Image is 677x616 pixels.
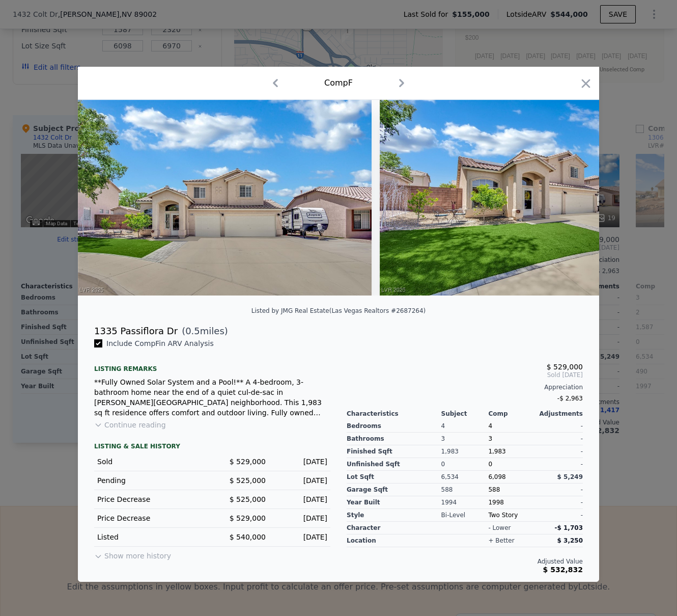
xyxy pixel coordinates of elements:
[97,457,204,467] div: Sold
[488,537,514,545] div: + better
[97,494,204,504] div: Price Decrease
[488,473,505,480] span: 6,098
[347,522,441,534] div: character
[274,513,327,523] div: [DATE]
[441,509,489,522] div: Bi-Level
[488,524,511,532] div: - lower
[488,422,492,430] span: 4
[347,433,441,445] div: Bathrooms
[441,496,489,509] div: 1994
[347,420,441,433] div: Bedrooms
[535,433,583,445] div: -
[380,100,673,296] img: Property Img
[94,420,166,430] button: Continue reading
[347,410,441,418] div: Characteristics
[347,445,441,458] div: Finished Sqft
[488,486,500,493] span: 588
[102,339,218,347] span: Include Comp F in ARV Analysis
[557,473,583,480] span: $ 5,249
[535,484,583,496] div: -
[555,524,583,531] span: -$ 1,703
[347,534,441,547] div: location
[535,420,583,433] div: -
[488,496,535,509] div: 1998
[488,509,535,522] div: Two Story
[347,471,441,484] div: Lot Sqft
[324,77,353,89] div: Comp F
[441,471,489,484] div: 6,534
[97,513,204,523] div: Price Decrease
[441,458,489,471] div: 0
[535,496,583,509] div: -
[94,324,178,338] div: 1335 Passiflora Dr
[441,410,489,418] div: Subject
[441,433,489,445] div: 3
[274,532,327,542] div: [DATE]
[535,509,583,522] div: -
[97,475,204,486] div: Pending
[230,476,266,485] span: $ 525,000
[94,547,171,561] button: Show more history
[441,420,489,433] div: 4
[78,100,372,296] img: Property Img
[535,458,583,471] div: -
[441,445,489,458] div: 1,983
[230,533,266,541] span: $ 540,000
[274,494,327,504] div: [DATE]
[543,566,583,574] span: $ 532,832
[347,458,441,471] div: Unfinished Sqft
[535,410,583,418] div: Adjustments
[488,410,535,418] div: Comp
[94,377,330,418] div: **Fully Owned Solar System and a Pool!** A 4-bedroom, 3-bathroom home near the end of a quiet cul...
[230,495,266,503] span: $ 525,000
[347,484,441,496] div: Garage Sqft
[94,442,330,452] div: LISTING & SALE HISTORY
[557,537,583,544] span: $ 3,250
[488,433,535,445] div: 3
[347,557,583,566] div: Adjusted Value
[488,448,505,455] span: 1,983
[347,496,441,509] div: Year Built
[230,458,266,466] span: $ 529,000
[547,363,583,371] span: $ 529,000
[557,395,583,402] span: -$ 2,963
[347,371,583,379] span: Sold [DATE]
[251,307,426,314] div: Listed by JMG Real Estate (Las Vegas Realtors #2687264)
[347,509,441,522] div: Style
[185,326,200,336] span: 0.5
[94,357,330,373] div: Listing remarks
[274,475,327,486] div: [DATE]
[274,457,327,467] div: [DATE]
[535,445,583,458] div: -
[488,461,492,468] span: 0
[441,484,489,496] div: 588
[97,532,204,542] div: Listed
[178,324,228,338] span: ( miles)
[347,383,583,391] div: Appreciation
[230,514,266,522] span: $ 529,000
